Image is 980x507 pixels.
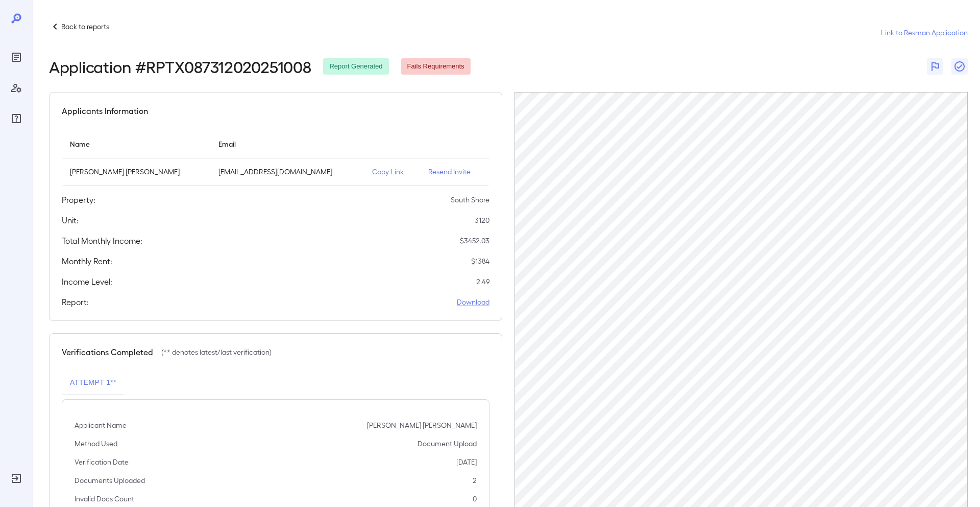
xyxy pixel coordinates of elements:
[881,28,968,38] a: Link to Resman Application
[8,49,24,65] div: Reports
[428,167,481,177] p: Resend Invite
[210,129,364,158] th: Email
[49,57,311,76] h2: Application # RPTX087312020251008
[475,215,489,225] p: 3120
[401,62,471,72] span: Fails Requirements
[61,21,109,32] p: Back to reports
[927,58,943,75] button: Flag Report
[476,276,489,287] p: 2.49
[418,439,477,449] p: Document Upload
[457,297,489,307] a: Download
[62,214,79,226] h5: Unit:
[62,296,89,308] h5: Report:
[62,129,210,158] th: Name
[471,256,489,266] p: $ 1384
[70,167,202,177] p: [PERSON_NAME] [PERSON_NAME]
[62,255,112,267] h5: Monthly Rent:
[951,58,968,75] button: Close Report
[456,457,477,467] p: [DATE]
[367,420,477,430] p: [PERSON_NAME] [PERSON_NAME]
[62,235,142,247] h5: Total Monthly Income:
[75,475,145,486] p: Documents Uploaded
[75,439,117,449] p: Method Used
[8,470,24,487] div: Log Out
[62,129,489,186] table: simple table
[372,167,412,177] p: Copy Link
[218,167,356,177] p: [EMAIL_ADDRESS][DOMAIN_NAME]
[75,420,127,430] p: Applicant Name
[473,494,477,504] p: 0
[62,346,153,358] h5: Verifications Completed
[473,475,477,486] p: 2
[75,494,134,504] p: Invalid Docs Count
[62,371,125,395] button: Attempt 1**
[460,236,489,246] p: $ 3452.03
[8,110,24,127] div: FAQ
[62,275,112,288] h5: Income Level:
[62,194,95,206] h5: Property:
[8,80,24,96] div: Manage Users
[161,347,272,357] p: (** denotes latest/last verification)
[75,457,129,467] p: Verification Date
[62,105,148,117] h5: Applicants Information
[323,62,388,72] span: Report Generated
[451,195,489,205] p: South Shore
